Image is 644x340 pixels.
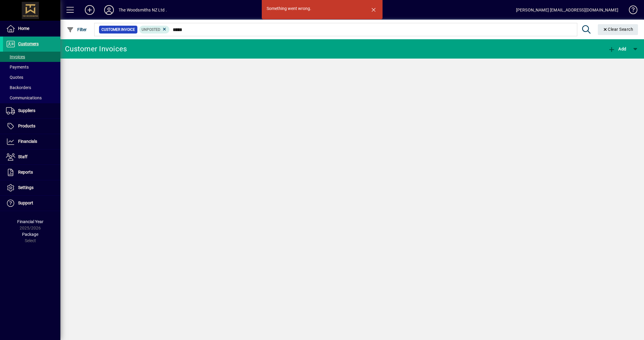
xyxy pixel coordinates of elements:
span: Communications [6,95,42,100]
a: Invoices [3,52,60,62]
a: Suppliers [3,103,60,118]
button: Add [80,5,99,15]
a: Backorders [3,82,60,93]
div: The Woodsmiths NZ Ltd . [119,5,167,15]
span: Invoices [6,54,25,59]
button: Clear [598,24,638,35]
a: Settings [3,180,60,195]
span: Payments [6,65,29,69]
span: Unposted [142,27,160,32]
span: Quotes [6,75,23,80]
button: Filter [65,24,88,35]
div: [PERSON_NAME] [EMAIL_ADDRESS][DOMAIN_NAME] [516,5,618,15]
a: Reports [3,165,60,180]
button: Add [607,43,628,54]
div: Customer Invoices [65,44,127,54]
span: Financials [18,139,37,144]
span: Add [608,47,626,51]
span: Products [18,123,35,128]
a: Home [3,21,60,36]
a: Communications [3,93,60,103]
span: Reports [18,170,33,175]
button: Profile [99,5,119,15]
a: Quotes [3,72,60,82]
span: Customers [18,41,39,46]
a: Payments [3,62,60,72]
mat-chip: Customer Invoice Status: Unposted [139,26,170,34]
span: Backorders [6,85,31,90]
span: Suppliers [18,108,35,113]
span: Filter [67,27,87,32]
span: Package [22,232,38,237]
a: Products [3,119,60,134]
a: Knowledge Base [624,1,636,21]
span: Financial Year [17,219,43,224]
span: Staff [18,154,27,159]
a: Financials [3,134,60,149]
span: Clear Search [603,27,633,32]
span: Home [18,26,29,31]
span: Support [18,200,33,205]
a: Staff [3,149,60,165]
span: Settings [18,185,34,190]
span: Customer Invoice [101,27,135,33]
a: Support [3,196,60,211]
